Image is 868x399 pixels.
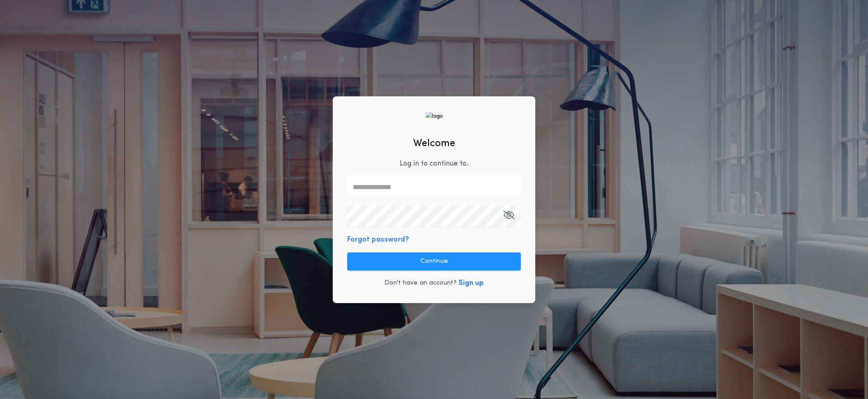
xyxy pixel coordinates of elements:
button: Sign up [458,278,484,289]
button: Forgot password? [347,234,409,245]
p: Log in to continue to . [400,158,468,169]
h2: Welcome [413,136,455,151]
button: Continue [347,252,521,271]
p: Don't have an account? [384,279,457,288]
img: logo [425,112,443,120]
